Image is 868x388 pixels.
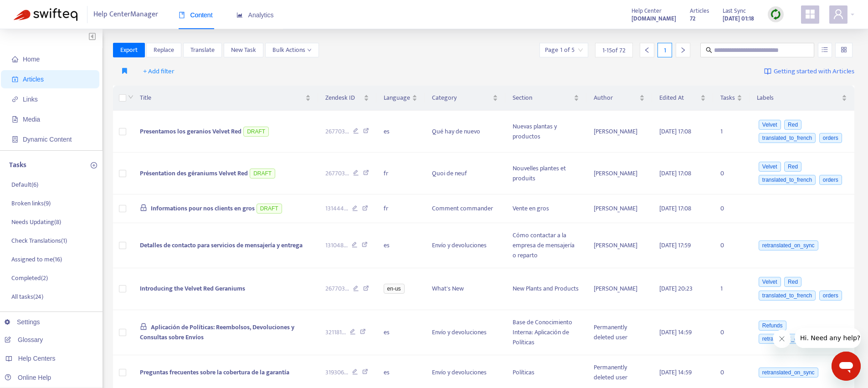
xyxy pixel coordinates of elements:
[5,374,51,381] a: Online Help
[659,126,691,137] span: [DATE] 17:08
[759,368,818,378] span: retranslated_on_sync
[723,14,754,24] strong: [DATE] 01:18
[784,277,801,287] span: Red
[759,162,781,172] span: Velvet
[713,86,750,111] th: Tasks
[586,268,652,310] td: [PERSON_NAME]
[23,116,40,123] span: Media
[713,111,750,153] td: 1
[151,203,255,214] span: Informations pour nos clients en gros
[805,9,816,20] span: appstore
[659,203,691,214] span: [DATE] 17:08
[764,68,771,75] img: image-link
[759,133,816,143] span: translated_to_french
[376,223,425,268] td: es
[652,86,713,111] th: Edited At
[307,48,312,52] span: down
[690,14,695,24] strong: 72
[713,194,750,223] td: 0
[11,217,61,227] p: Needs Updating ( 8 )
[425,223,505,268] td: Envío y devoluciones
[236,11,274,19] span: Analytics
[179,11,213,19] span: Content
[140,204,147,211] span: lock
[12,56,18,62] span: home
[713,223,750,268] td: 0
[774,66,854,77] span: Getting started with Articles
[93,6,158,23] span: Help Center Manager
[11,292,43,301] p: All tasks ( 24 )
[659,327,692,337] span: [DATE] 14:59
[243,127,269,137] span: DRAFT
[190,45,215,55] span: Translate
[759,120,781,130] span: Velvet
[231,45,256,55] span: New Task
[505,268,586,310] td: New Plants and Products
[586,310,652,355] td: Permanently deleted user
[713,153,750,194] td: 0
[384,93,410,103] span: Language
[822,46,828,53] span: unordered-list
[819,291,842,301] span: orders
[272,45,312,55] span: Bulk Actions
[257,204,282,214] span: DRAFT
[690,6,709,16] span: Articles
[11,180,38,189] p: Default ( 6 )
[140,283,245,294] span: Introducing the Velvet Red Geraniums
[713,268,750,310] td: 1
[14,8,77,21] img: Swifteq
[325,368,348,378] span: 319306 ...
[759,321,786,331] span: Refunds
[425,268,505,310] td: What's New
[325,168,349,179] span: 267703 ...
[505,153,586,194] td: Nouvelles plantes et produits
[644,47,650,53] span: left
[795,328,861,348] iframe: Message from company
[140,93,303,103] span: Title
[325,327,346,337] span: 321181 ...
[505,111,586,153] td: Nuevas plantas y productos
[133,86,318,111] th: Title
[759,291,816,301] span: translated_to_french
[23,76,44,83] span: Articles
[659,93,699,103] span: Edited At
[425,194,505,223] td: Comment commander
[325,204,348,214] span: 131444 ...
[833,9,844,20] span: user
[376,153,425,194] td: fr
[11,236,67,245] p: Check Translations ( 1 )
[425,86,505,111] th: Category
[9,160,26,171] p: Tasks
[140,322,294,342] span: Aplicación de Políticas: Reembolsos, Devoluciones y Consultas sobre Envíos
[659,367,692,378] span: [DATE] 14:59
[113,43,145,57] button: Export
[23,96,38,103] span: Links
[602,46,626,55] span: 1 - 15 of 72
[720,93,735,103] span: Tasks
[136,64,181,79] button: + Add filter
[325,93,362,103] span: Zendesk ID
[759,277,781,287] span: Velvet
[784,162,801,172] span: Red
[505,86,586,111] th: Section
[594,93,637,103] span: Author
[140,240,303,250] span: Detalles de contacto para servicios de mensajería y entrega
[23,56,40,63] span: Home
[659,240,691,250] span: [DATE] 17:59
[586,86,652,111] th: Author
[384,284,405,294] span: en-us
[140,126,241,137] span: Presentamos los geranios Velvet Red
[18,355,56,362] span: Help Centers
[224,43,263,57] button: New Task
[140,367,289,378] span: Preguntas frecuentes sobre la cobertura de la garantía
[819,175,842,185] span: orders
[250,168,275,179] span: DRAFT
[819,133,842,143] span: orders
[128,94,134,100] span: down
[236,12,243,18] span: area-chart
[784,120,801,130] span: Red
[586,223,652,268] td: [PERSON_NAME]
[706,47,712,53] span: search
[11,199,51,208] p: Broken links ( 9 )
